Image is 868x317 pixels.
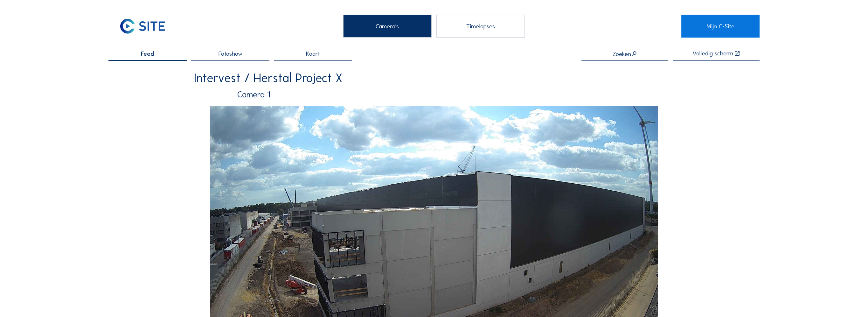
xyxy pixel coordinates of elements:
a: Mijn C-Site [681,15,760,38]
div: Intervest / Herstal Project X [194,72,674,84]
div: Volledig scherm [692,50,733,57]
span: Feed [141,51,154,57]
span: Kaart [306,51,320,57]
span: Fotoshow [218,51,242,57]
div: Camera's [343,15,432,38]
img: C-SITE Logo [108,15,177,38]
a: C-SITE Logo [108,15,187,38]
div: Camera 1 [194,90,674,99]
div: Timelapses [436,15,525,38]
